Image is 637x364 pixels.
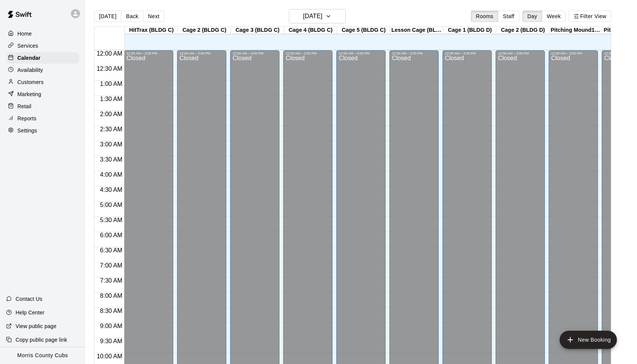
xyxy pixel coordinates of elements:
[231,27,284,34] div: Cage 3 (BLDG C)
[17,30,32,37] p: Home
[17,352,68,359] p: Morris County Cubs
[17,115,36,122] p: Reports
[6,76,79,88] a: Customers
[17,66,43,74] p: Availability
[6,125,79,136] a: Settings
[98,126,124,132] span: 2:30 AM
[390,27,443,34] div: Lesson Cage (BLDG C)
[98,217,124,223] span: 5:30 AM
[98,338,124,344] span: 9:30 AM
[6,40,79,51] a: Services
[286,51,330,55] div: 12:00 AM – 3:00 PM
[98,247,124,254] span: 6:30 AM
[98,323,124,329] span: 9:00 AM
[94,11,121,22] button: [DATE]
[17,78,44,86] p: Customers
[98,277,124,284] span: 7:30 AM
[569,11,611,22] button: Filter View
[98,81,124,87] span: 1:00 AM
[542,11,566,22] button: Week
[6,64,79,76] a: Availability
[125,27,178,34] div: HitTrax (BLDG C)
[339,51,383,55] div: 12:00 AM – 3:00 PM
[121,11,143,22] button: Back
[6,52,79,64] a: Calendar
[98,156,124,163] span: 3:30 AM
[6,101,79,112] a: Retail
[95,353,124,359] span: 10:00 AM
[6,28,79,39] a: Home
[98,262,124,269] span: 7:00 AM
[303,11,322,22] h6: [DATE]
[560,331,617,349] button: add
[6,89,79,100] a: Marketing
[443,27,496,34] div: Cage 1 (BLDG D)
[445,51,490,55] div: 12:00 AM – 3:00 PM
[98,96,124,102] span: 1:30 AM
[289,9,346,23] button: [DATE]
[522,11,542,22] button: Day
[16,322,56,330] p: View public page
[178,27,231,34] div: Cage 2 (BLDG C)
[95,65,124,72] span: 12:30 AM
[126,51,171,55] div: 12:00 AM – 3:00 PM
[17,90,41,98] p: Marketing
[498,51,543,55] div: 12:00 AM – 3:00 PM
[95,50,124,57] span: 12:00 AM
[232,51,277,55] div: 12:00 AM – 3:00 PM
[98,111,124,117] span: 2:00 AM
[98,308,124,314] span: 8:30 AM
[17,103,31,110] p: Retail
[98,292,124,299] span: 8:00 AM
[498,11,519,22] button: Staff
[551,51,596,55] div: 12:00 AM – 3:00 PM
[98,141,124,148] span: 3:00 AM
[471,11,498,22] button: Rooms
[16,336,67,344] p: Copy public page link
[16,295,42,303] p: Contact Us
[17,42,38,50] p: Services
[392,51,436,55] div: 12:00 AM – 3:00 PM
[98,232,124,238] span: 6:00 AM
[16,309,44,316] p: Help Center
[549,27,602,34] div: Pitching Mound1 (BLDG D)
[179,51,224,55] div: 12:00 AM – 3:00 PM
[98,171,124,178] span: 4:00 AM
[6,113,79,124] a: Reports
[337,27,390,34] div: Cage 5 (BLDG C)
[98,202,124,208] span: 5:00 AM
[143,11,164,22] button: Next
[98,187,124,193] span: 4:30 AM
[496,27,549,34] div: Cage 2 (BLDG D)
[17,54,41,62] p: Calendar
[17,127,37,134] p: Settings
[284,27,337,34] div: Cage 4 (BLDG C)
